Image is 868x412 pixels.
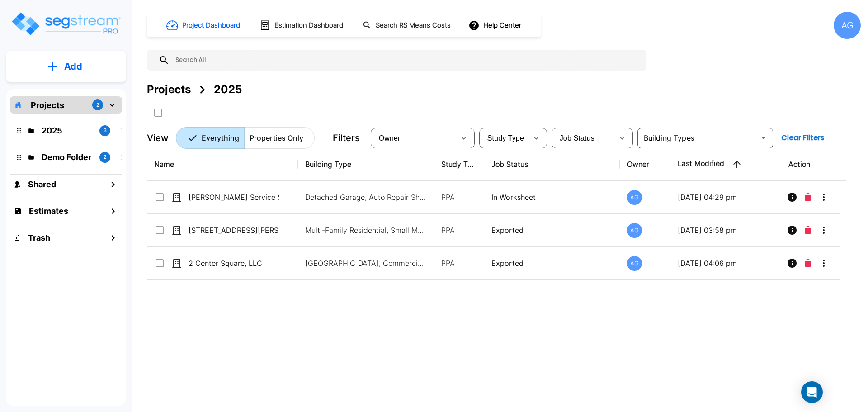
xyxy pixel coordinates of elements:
[627,223,642,238] div: AG
[182,20,240,31] h1: Project Dashboard
[783,188,801,206] button: Info
[560,134,594,142] span: Job Status
[778,129,828,147] button: Clear Filters
[491,258,613,269] p: Exported
[31,99,64,111] p: Projects
[678,258,774,269] p: [DATE] 04:06 pm
[441,192,477,203] p: PPA
[176,127,245,149] button: Everything
[801,188,815,206] button: Delete
[170,50,642,71] input: Search All
[834,12,861,39] div: AG
[815,188,833,206] button: More-Options
[202,133,239,143] p: Everything
[64,60,82,73] p: Add
[189,225,279,236] p: [STREET_ADDRESS][PERSON_NAME]
[256,16,348,35] button: Estimation Dashboard
[29,205,68,217] h1: Estimates
[147,148,298,181] th: Name
[757,132,770,144] button: Open
[487,134,524,142] span: Study Type
[298,148,434,181] th: Building Type
[678,225,774,236] p: [DATE] 03:58 pm
[250,133,303,143] p: Properties Only
[176,127,315,149] div: Platform
[42,124,92,137] p: 2025
[28,232,50,244] h1: Trash
[553,125,613,151] div: Select
[670,148,781,181] th: Last Modified
[781,148,847,181] th: Action
[147,131,169,145] p: View
[104,153,107,161] p: 2
[620,148,670,181] th: Owner
[627,190,642,205] div: AG
[627,256,642,271] div: AG
[441,225,477,236] p: PPA
[678,192,774,203] p: [DATE] 04:29 pm
[467,17,525,34] button: Help Center
[783,254,801,272] button: Info
[359,17,456,34] button: Search RS Means Costs
[96,101,99,109] p: 2
[434,148,484,181] th: Study Type
[163,15,245,35] button: Project Dashboard
[801,254,815,272] button: Delete
[815,221,833,239] button: More-Options
[491,225,613,236] p: Exported
[484,148,620,181] th: Job Status
[244,127,315,149] button: Properties Only
[815,254,833,272] button: More-Options
[441,258,477,269] p: PPA
[305,258,427,269] p: [GEOGRAPHIC_DATA], Commercial Property Site
[376,20,451,31] h1: Search RS Means Costs
[10,11,121,37] img: Logo
[274,20,343,31] h1: Estimation Dashboard
[189,192,279,203] p: [PERSON_NAME] Service Station
[640,132,755,144] input: Building Types
[801,221,815,239] button: Delete
[214,81,242,98] div: 2025
[42,151,92,163] p: Demo Folder
[333,131,360,145] p: Filters
[149,104,167,122] button: SelectAll
[147,81,191,98] div: Projects
[783,221,801,239] button: Info
[491,192,613,203] p: In Worksheet
[305,192,427,203] p: Detached Garage, Auto Repair Shop, Commercial Property Site
[305,225,427,236] p: Multi-Family Residential, Small Multi-Family Residential, Multi-Family Residential Site
[6,53,126,80] button: Add
[28,178,56,190] h1: Shared
[373,125,455,151] div: Select
[104,127,107,134] p: 3
[189,258,279,269] p: 2 Center Square, LLC
[801,381,823,403] div: Open Intercom Messenger
[379,134,401,142] span: Owner
[481,125,527,151] div: Select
